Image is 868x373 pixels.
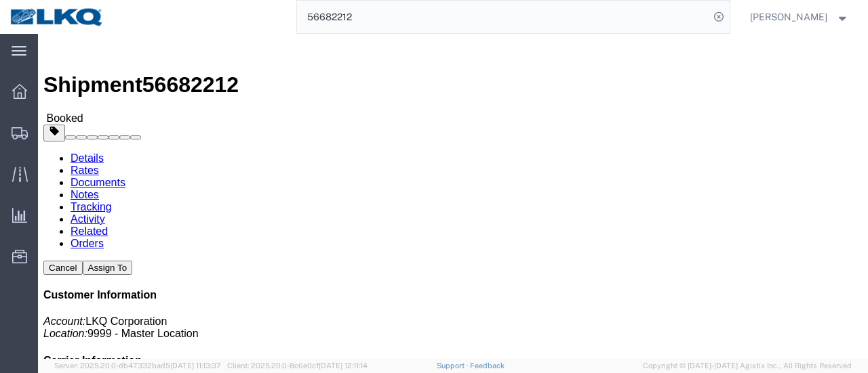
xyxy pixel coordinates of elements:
[38,34,868,359] iframe: FS Legacy Container
[170,361,221,370] span: [DATE] 11:13:37
[319,361,368,370] span: [DATE] 12:11:14
[437,361,471,370] a: Support
[9,7,104,27] img: logo
[54,361,221,370] span: Server: 2025.20.0-db47332bad5
[470,361,505,370] a: Feedback
[750,9,827,24] span: Marc Metzger
[297,1,709,33] input: Search for shipment number, reference number
[749,9,850,25] button: [PERSON_NAME]
[227,361,368,370] span: Client: 2025.20.0-8c6e0cf
[643,360,852,372] span: Copyright © [DATE]-[DATE] Agistix Inc., All Rights Reserved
